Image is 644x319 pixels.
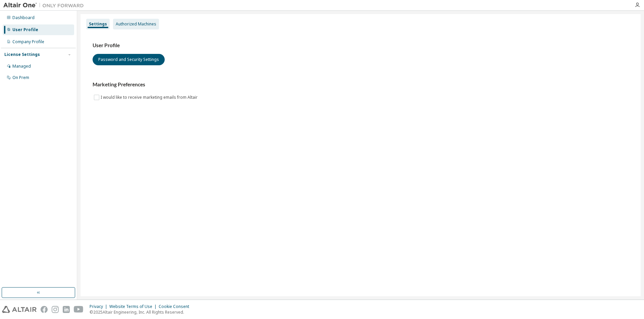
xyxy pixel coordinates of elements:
img: instagram.svg [52,306,59,313]
p: © 2025 Altair Engineering, Inc. All Rights Reserved. [90,309,193,315]
img: altair_logo.svg [2,306,37,313]
div: Authorized Machines [116,21,156,27]
div: Website Terms of Use [109,304,159,309]
h3: User Profile [93,42,629,49]
div: User Profile [12,27,38,32]
div: Privacy [90,304,109,309]
button: Password and Security Settings [93,54,165,65]
h3: Marketing Preferences [93,81,629,88]
div: Company Profile [12,39,44,45]
label: I would like to receive marketing emails from Altair [101,93,199,101]
img: Altair One [3,2,87,9]
div: License Settings [4,52,40,57]
img: youtube.svg [74,306,84,313]
div: Cookie Consent [159,304,193,309]
div: Settings [89,21,107,27]
img: linkedin.svg [63,306,70,313]
div: On Prem [12,75,29,80]
img: facebook.svg [41,306,48,313]
div: Managed [12,64,31,69]
div: Dashboard [12,15,35,20]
